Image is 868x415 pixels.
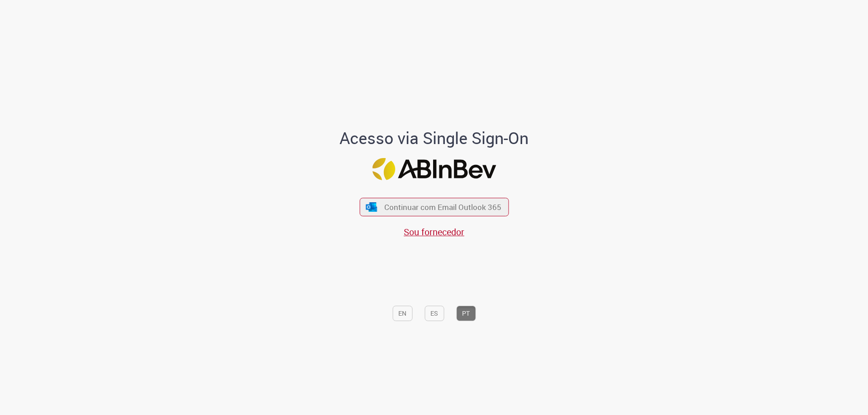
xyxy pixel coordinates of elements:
button: EN [392,306,412,321]
img: ícone Azure/Microsoft 360 [365,202,378,212]
a: Sou fornecedor [404,226,464,238]
button: PT [456,306,476,321]
h1: Acesso via Single Sign-On [309,129,560,147]
img: Logo ABInBev [372,158,496,180]
span: Continuar com Email Outlook 365 [384,202,501,212]
button: ES [425,306,444,321]
button: ícone Azure/Microsoft 360 Continuar com Email Outlook 365 [359,198,509,216]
